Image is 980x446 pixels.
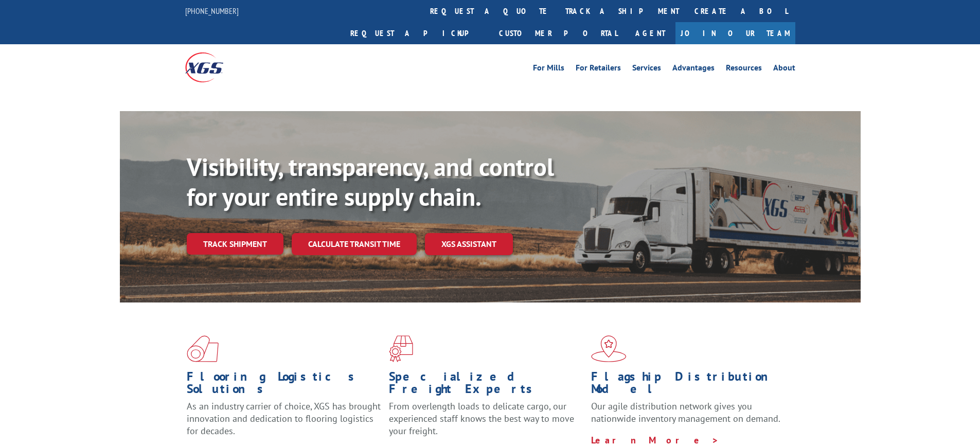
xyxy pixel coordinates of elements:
a: For Retailers [576,64,621,75]
img: xgs-icon-focused-on-flooring-red [389,335,413,362]
b: Visibility, transparency, and control for your entire supply chain. [187,151,554,212]
p: From overlength loads to delicate cargo, our experienced staff knows the best way to move your fr... [389,400,583,446]
a: About [773,64,795,75]
a: Agent [625,22,675,44]
a: Advantages [672,64,715,75]
a: Track shipment [187,233,283,255]
span: As an industry carrier of choice, XGS has brought innovation and dedication to flooring logistics... [187,400,381,437]
h1: Specialized Freight Experts [389,370,583,400]
a: Learn More > [591,434,719,446]
a: Customer Portal [491,22,625,44]
a: Request a pickup [343,22,491,44]
a: Join Our Team [675,22,795,44]
img: xgs-icon-flagship-distribution-model-red [591,335,627,362]
h1: Flagship Distribution Model [591,370,786,400]
a: Resources [726,64,762,75]
a: [PHONE_NUMBER] [185,6,239,16]
span: Our agile distribution network gives you nationwide inventory management on demand. [591,400,780,424]
h1: Flooring Logistics Solutions [187,370,381,400]
a: Services [632,64,661,75]
a: Calculate transit time [292,233,417,255]
a: XGS ASSISTANT [425,233,513,255]
a: For Mills [533,64,564,75]
img: xgs-icon-total-supply-chain-intelligence-red [187,335,219,362]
